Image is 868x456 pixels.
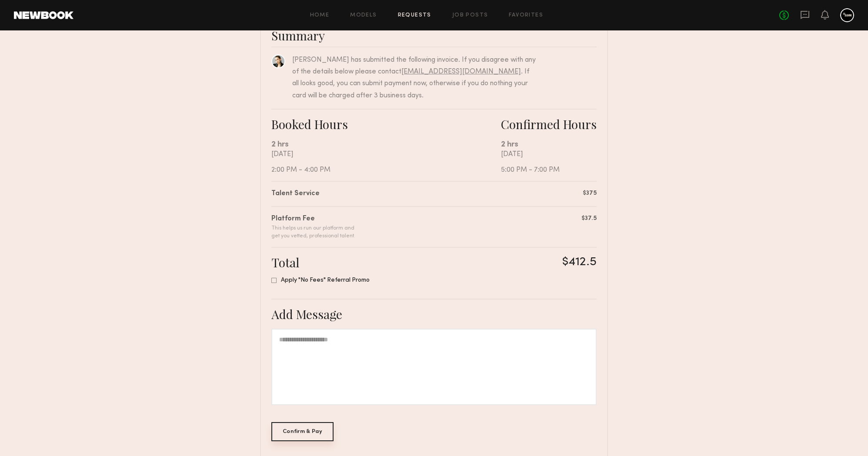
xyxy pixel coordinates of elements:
[271,150,501,174] div: [DATE] 2:00 PM - 4:00 PM
[581,214,597,223] div: $37.5
[501,150,597,174] div: [DATE] 5:00 PM - 7:00 PM
[271,306,597,322] div: Add Message
[310,13,330,18] a: Home
[271,116,501,132] div: Booked Hours
[350,13,377,18] a: Models
[271,189,320,199] div: Talent Service
[271,422,334,441] div: Confirm & Pay
[271,255,299,270] div: Total
[509,13,543,18] a: Favorites
[271,224,355,240] div: This helps us run our platform and get you vetted, professional talent.
[501,116,597,132] div: Confirmed Hours
[452,13,488,18] a: Job Posts
[271,139,501,150] div: 2 hrs
[583,189,597,198] div: $375
[398,13,431,18] a: Requests
[271,28,597,43] div: Summary
[292,54,536,102] div: [PERSON_NAME] has submitted the following invoice. If you disagree with any of the details below ...
[562,255,597,270] div: $412.5
[401,68,521,75] a: [EMAIL_ADDRESS][DOMAIN_NAME]
[271,214,355,224] div: Platform Fee
[281,278,370,283] span: Apply "No Fees" Referral Promo
[501,139,597,150] div: 2 hrs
